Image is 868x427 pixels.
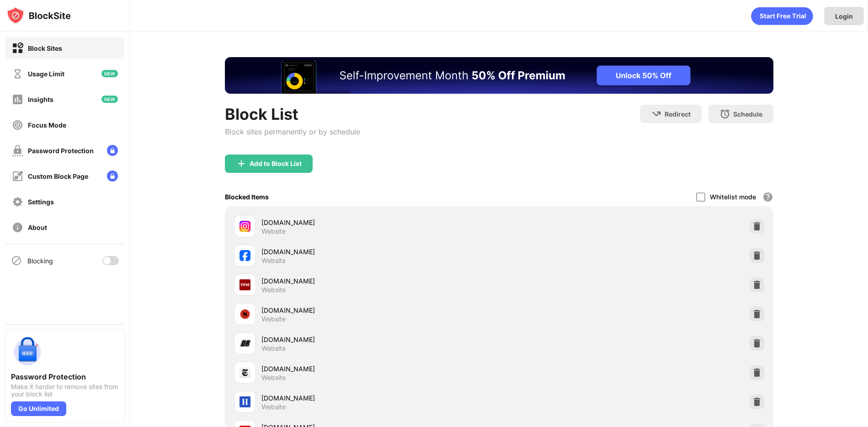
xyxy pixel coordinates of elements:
[261,286,286,294] div: Website
[11,372,119,381] div: Password Protection
[261,393,499,403] div: [DOMAIN_NAME]
[225,127,360,136] div: Block sites permanently or by schedule
[28,224,47,231] div: About
[261,364,499,374] div: [DOMAIN_NAME]
[261,227,286,235] div: Website
[240,221,250,232] img: favicons
[28,198,54,206] div: Settings
[240,250,250,261] img: favicons
[261,276,499,286] div: [DOMAIN_NAME]
[11,336,44,368] img: push-password-protection.svg
[12,171,23,182] img: customize-block-page-off.svg
[11,255,22,266] img: blocking-icon.svg
[250,160,302,167] div: Add to Block List
[261,344,286,352] div: Website
[225,193,269,201] div: Blocked Items
[665,110,691,118] div: Redirect
[12,119,23,131] img: focus-off.svg
[240,279,250,290] img: favicons
[751,7,813,25] div: animation
[28,96,53,103] div: Insights
[28,44,62,52] div: Block Sites
[11,383,119,398] div: Make it harder to remove sites from your block list
[261,315,286,323] div: Website
[240,338,250,349] img: favicons
[11,401,66,416] div: Go Unlimited
[27,257,53,265] div: Blocking
[261,218,499,227] div: [DOMAIN_NAME]
[261,374,286,382] div: Website
[12,196,23,208] img: settings-off.svg
[12,222,23,233] img: about-off.svg
[733,110,762,118] div: Schedule
[240,309,250,320] img: favicons
[12,68,23,80] img: time-usage-off.svg
[6,6,71,25] img: logo-blocksite.svg
[225,105,360,123] div: Block List
[12,94,23,105] img: insights-off.svg
[835,12,853,20] div: Login
[28,172,88,180] div: Custom Block Page
[261,247,499,256] div: [DOMAIN_NAME]
[225,57,773,94] iframe: Banner
[107,171,118,181] img: lock-menu.svg
[101,96,118,103] img: new-icon.svg
[28,121,66,129] div: Focus Mode
[12,145,23,156] img: password-protection-off.svg
[28,70,64,78] div: Usage Limit
[101,70,118,77] img: new-icon.svg
[261,403,286,411] div: Website
[261,335,499,344] div: [DOMAIN_NAME]
[28,147,94,155] div: Password Protection
[107,145,118,156] img: lock-menu.svg
[710,193,756,201] div: Whitelist mode
[12,43,23,54] img: block-on.svg
[261,256,286,265] div: Website
[240,396,250,407] img: favicons
[240,367,250,378] img: favicons
[261,305,499,315] div: [DOMAIN_NAME]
